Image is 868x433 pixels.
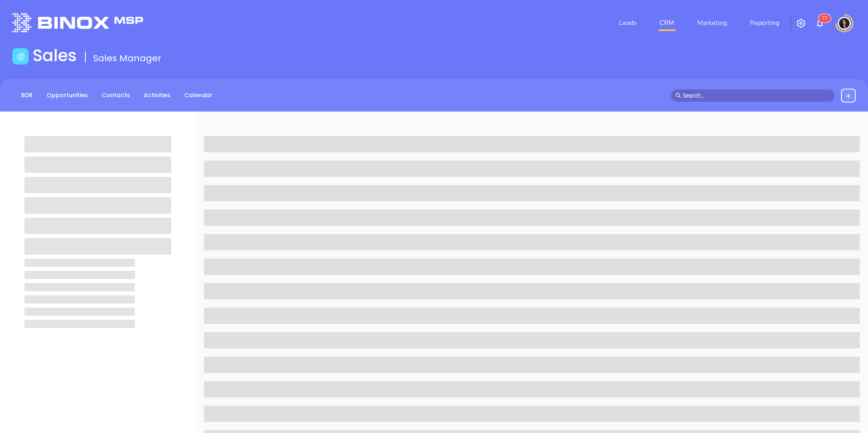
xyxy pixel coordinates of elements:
[97,89,135,102] a: Contacts
[12,13,143,32] img: logo
[838,17,851,30] img: user
[825,16,828,21] span: 7
[676,93,681,98] span: search
[694,15,730,31] a: Marketing
[33,46,77,65] h1: Sales
[42,89,93,102] a: Opportunities
[616,15,640,31] a: Leads
[93,52,161,65] span: Sales Manager
[179,89,217,102] a: Calendar
[683,91,830,100] input: Search…
[819,14,831,22] sup: 77
[747,15,783,31] a: Reporting
[16,89,38,102] a: BDR
[656,15,678,31] a: CRM
[822,16,825,21] span: 7
[815,18,825,28] img: iconNotification
[139,89,175,102] a: Activities
[796,18,806,28] img: iconSetting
